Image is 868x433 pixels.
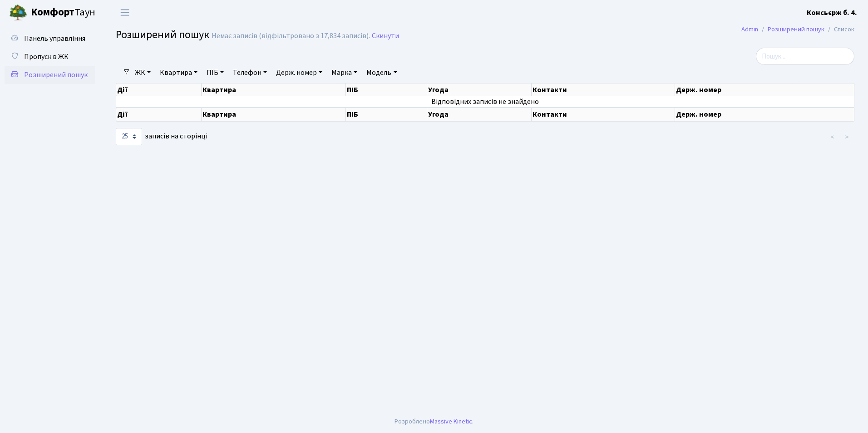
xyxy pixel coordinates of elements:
[202,84,346,96] th: Квартира
[346,84,427,96] th: ПІБ
[5,66,95,84] a: Розширений пошук
[116,96,854,107] td: Відповідних записів не знайдено
[5,30,95,48] a: Панель управління
[346,108,427,121] th: ПІБ
[807,7,857,18] a: Консьєрж б. 4.
[675,108,854,121] th: Держ. номер
[272,65,326,80] a: Держ. номер
[212,32,370,40] div: Немає записів (відфільтровано з 17,834 записів).
[756,48,854,65] input: Пошук...
[427,108,532,121] th: Угода
[113,5,136,20] button: Переключити навігацію
[156,65,201,80] a: Квартира
[116,108,202,121] th: Дії
[532,108,675,121] th: Контакти
[728,20,868,39] nav: breadcrumb
[532,84,675,96] th: Контакти
[430,417,472,426] a: Massive Kinetic
[116,128,142,145] select: записів на сторінці
[372,32,399,40] a: Скинути
[675,84,854,96] th: Держ. номер
[427,84,532,96] th: Угода
[229,65,271,80] a: Телефон
[31,5,95,20] span: Таун
[768,25,824,34] a: Розширений пошук
[24,52,69,62] span: Пропуск в ЖК
[741,25,758,34] a: Admin
[363,65,400,80] a: Модель
[24,70,88,80] span: Розширений пошук
[116,84,202,96] th: Дії
[24,34,85,44] span: Панель управління
[328,65,361,80] a: Марка
[5,48,95,66] a: Пропуск в ЖК
[824,25,854,34] li: Список
[116,27,209,43] span: Розширений пошук
[203,65,227,80] a: ПІБ
[116,128,207,145] label: записів на сторінці
[131,65,154,80] a: ЖК
[202,108,346,121] th: Квартира
[395,417,473,427] div: Розроблено .
[31,5,74,20] b: Комфорт
[9,4,27,22] img: logo.png
[807,8,857,18] b: Консьєрж б. 4.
